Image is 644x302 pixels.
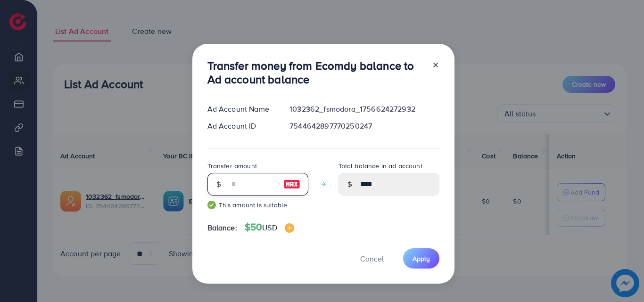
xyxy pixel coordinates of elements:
div: Ad Account ID [200,121,282,131]
img: image [283,179,300,190]
img: guide [207,201,216,209]
span: USD [262,222,277,233]
div: 1032362_fsmodora_1756624272932 [282,104,446,114]
small: This amount is suitable [207,200,308,210]
h3: Transfer money from Ecomdy balance to Ad account balance [207,59,424,86]
span: Apply [413,254,430,263]
h4: $50 [245,221,294,233]
label: Total balance in ad account [339,161,422,171]
span: Balance: [207,222,237,233]
div: 7544642897770250247 [282,121,446,131]
button: Cancel [348,248,396,269]
button: Apply [403,248,439,269]
span: Cancel [360,253,384,264]
label: Transfer amount [207,161,257,171]
img: image [285,223,294,233]
div: Ad Account Name [200,104,282,114]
